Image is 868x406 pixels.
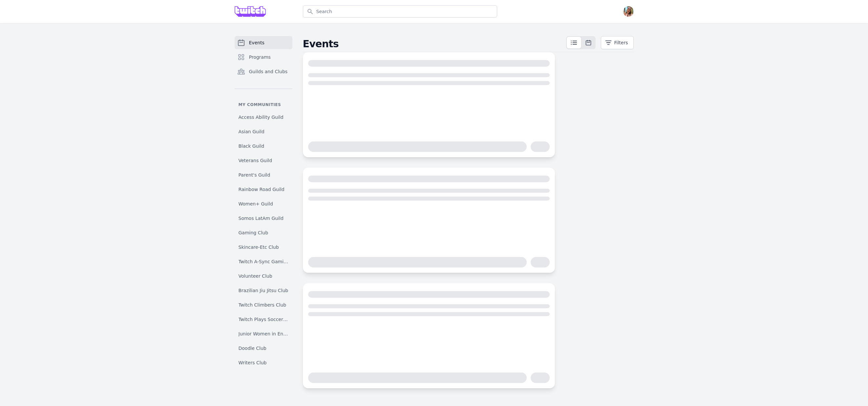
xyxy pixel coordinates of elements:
a: Guilds and Clubs [235,65,292,78]
span: Twitch A-Sync Gaming (TAG) Club [239,258,288,265]
span: Guilds and Clubs [249,68,288,75]
a: Asian Guild [235,126,292,138]
a: Gaming Club [235,227,292,239]
span: Access Ability Guild [239,114,284,120]
a: Doodle Club [235,342,292,354]
a: Women+ Guild [235,198,292,210]
a: Black Guild [235,140,292,152]
a: Twitch Plays Soccer Club [235,313,292,325]
a: Parent's Guild [235,169,292,181]
span: Women+ Guild [239,201,273,207]
span: Junior Women in Engineering Club [239,331,288,337]
span: Asian Guild [239,128,265,135]
a: Access Ability Guild [235,111,292,123]
img: Grove [235,6,266,17]
input: Search [303,5,497,18]
span: Twitch Climbers Club [239,302,286,308]
a: Volunteer Club [235,270,292,282]
a: Events [235,36,292,49]
span: Twitch Plays Soccer Club [239,316,288,323]
nav: Sidebar [235,36,292,370]
a: Rainbow Road Guild [235,183,292,195]
span: Brazilian Jiu Jitsu Club [239,287,288,294]
a: Junior Women in Engineering Club [235,328,292,340]
span: Volunteer Club [239,273,272,279]
span: Doodle Club [239,345,266,352]
span: Skincare-Etc Club [239,244,279,250]
span: Programs [249,54,271,60]
button: Filters [601,36,634,49]
span: Writers Club [239,359,267,366]
span: Veterans Guild [239,157,272,164]
a: Writers Club [235,357,292,369]
a: Brazilian Jiu Jitsu Club [235,285,292,296]
a: Skincare-Etc Club [235,241,292,253]
a: Twitch A-Sync Gaming (TAG) Club [235,256,292,267]
a: Somos LatAm Guild [235,212,292,224]
span: Parent's Guild [239,172,270,178]
span: Black Guild [239,143,265,149]
span: Somos LatAm Guild [239,215,284,222]
span: Events [249,39,265,46]
p: My communities [235,102,292,107]
span: Gaming Club [239,229,268,236]
h2: Events [303,38,566,50]
a: Twitch Climbers Club [235,299,292,311]
a: Veterans Guild [235,155,292,166]
span: Rainbow Road Guild [239,186,285,193]
a: Programs [235,51,292,64]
